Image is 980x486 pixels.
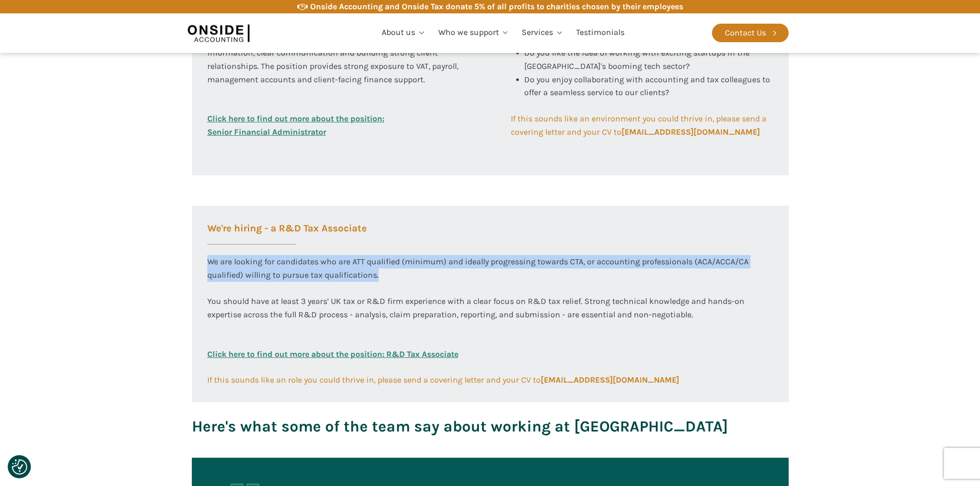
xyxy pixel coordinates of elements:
h3: We're hiring - a R&D Tax Associate [207,224,367,245]
a: If this sounds like an environment you could thrive in, please send a covering letter and your CV... [511,112,773,138]
a: If this sounds like an role you could thrive in, please send a covering letter and your CV to[EMA... [207,373,679,387]
h3: Here's what some of the team say about working at [GEOGRAPHIC_DATA] [192,412,728,441]
b: [EMAIL_ADDRESS][DOMAIN_NAME] [621,127,760,137]
span: If this sounds like an role you could thrive in, please send a covering letter and your CV to [207,375,679,385]
a: Testimonials [570,15,631,50]
a: Who we support [432,15,516,50]
a: Click here to find out more about the position: R&D Tax Associate [207,348,458,373]
span: Do you like the idea of working with exciting startups in the [GEOGRAPHIC_DATA]'s booming tech se... [524,48,752,71]
div: We are looking for candidates who are ATT qualified (minimum) and ideally progressing towards CTA... [207,255,773,348]
span: Do you enjoy collaborating with accounting and tax colleagues to offer a seamless service to our ... [524,75,772,98]
a: Services [515,15,570,50]
img: Revisit consent button [12,459,27,475]
img: Onside Accounting [188,21,250,45]
b: [EMAIL_ADDRESS][DOMAIN_NAME] [541,375,679,385]
a: About us [376,15,432,50]
div: Contact Us [725,26,766,40]
button: Consent Preferences [12,459,27,475]
span: If this sounds like an environment you could thrive in, please send a covering letter and your CV to [511,114,769,137]
a: Contact Us [712,24,789,42]
a: Click here to find out more about the position:Senior Financial Administrator [207,112,384,138]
